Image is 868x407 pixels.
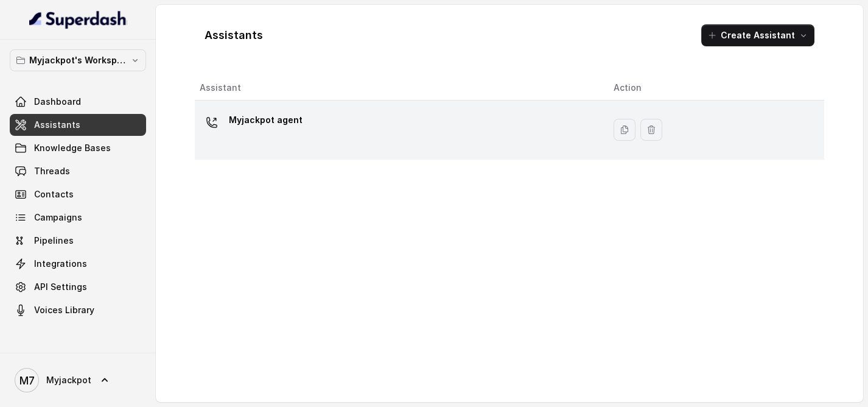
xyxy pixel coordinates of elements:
[701,24,814,46] button: Create Assistant
[229,110,303,130] p: Myjackpot agent
[29,10,127,29] img: light.svg
[34,281,87,293] span: API Settings
[10,114,146,136] a: Assistants
[10,276,146,298] a: API Settings
[10,230,146,252] a: Pipelines
[34,119,80,131] span: Assistants
[34,235,74,247] span: Pipelines
[10,91,146,113] a: Dashboard
[19,374,35,387] text: M7
[10,137,146,159] a: Knowledge Bases
[34,165,70,177] span: Threads
[34,211,82,224] span: Campaigns
[34,96,81,108] span: Dashboard
[34,142,111,154] span: Knowledge Bases
[29,53,127,68] p: Myjackpot's Workspace
[10,253,146,275] a: Integrations
[10,183,146,205] a: Contacts
[195,76,604,101] th: Assistant
[10,49,146,71] button: Myjackpot's Workspace
[34,304,94,316] span: Voices Library
[46,374,91,386] span: Myjackpot
[604,76,824,101] th: Action
[10,299,146,321] a: Voices Library
[34,188,74,200] span: Contacts
[205,26,263,45] h1: Assistants
[34,258,87,270] span: Integrations
[10,363,146,397] a: Myjackpot
[10,207,146,228] a: Campaigns
[10,160,146,182] a: Threads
